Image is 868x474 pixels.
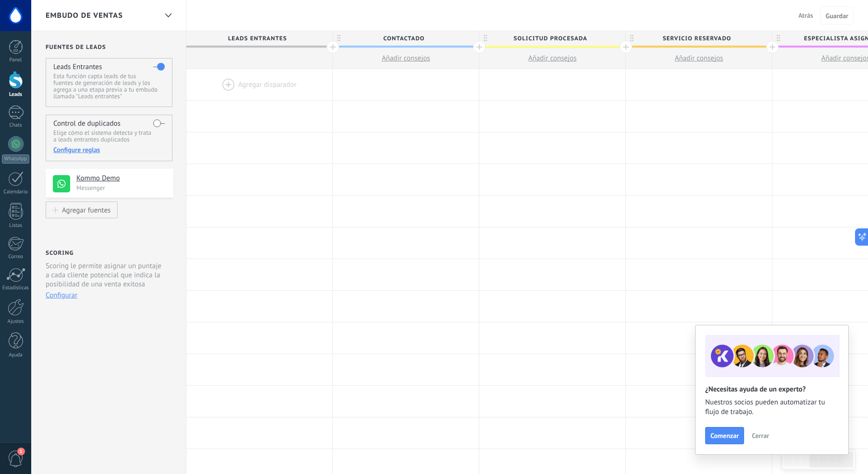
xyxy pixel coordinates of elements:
[160,6,176,25] div: Embudo de ventas
[710,432,739,439] span: Comenzar
[53,73,164,100] p: Esta función capta leads de tus fuentes de generación de leads y los agrega a una etapa previa a ...
[479,31,621,46] span: Solicitud procesada
[752,432,769,439] span: Cerrar
[2,319,30,325] div: Ajustes
[186,31,332,46] div: Leads Entrantes
[53,119,121,128] h4: Control de duplicados
[626,31,767,46] span: Servicio reservado
[479,31,625,46] div: Solicitud procesada
[53,62,102,71] h4: Leads Entrantes
[820,6,854,24] button: Guardar
[2,122,30,129] div: Chats
[46,201,118,218] button: Agregar fuentes
[2,57,30,63] div: Panel
[528,54,577,63] span: Añadir consejos
[53,130,164,143] p: Elige cómo el sistema detecta y trata a leads entrantes duplicados
[2,285,30,291] div: Estadísticas
[2,154,29,164] div: WhatsApp
[705,385,839,394] h2: ¿Necesitas ayuda de un experto?
[46,44,173,51] h2: Fuentes de leads
[626,31,772,46] div: Servicio reservado
[53,145,164,154] div: Configure reglas
[76,174,166,183] h4: Kommo Demo
[795,8,817,23] button: Atrás
[186,31,328,46] span: Leads Entrantes
[76,184,168,192] p: Messenger
[675,54,723,63] span: Añadir consejos
[382,54,430,63] span: Añadir consejos
[2,254,30,260] div: Correo
[46,249,73,257] h2: Scoring
[705,427,744,444] button: Comenzar
[17,448,25,455] span: 1
[46,291,77,300] button: Configurar
[2,352,30,358] div: Ayuda
[2,92,30,98] div: Leads
[62,206,110,214] div: Agregar fuentes
[705,398,839,417] span: Nuestros socios pueden automatizar tu flujo de trabajo.
[2,223,30,229] div: Listas
[46,11,123,20] span: Embudo de ventas
[46,261,165,289] p: Scoring le permite asignar un puntaje a cada cliente potencial que indica la posibilidad de una v...
[333,31,479,46] div: Contactado
[333,31,474,46] span: Contactado
[798,11,813,20] span: Atrás
[626,48,772,69] button: Añadir consejos
[826,12,848,19] span: Guardar
[747,428,773,443] button: Cerrar
[333,48,479,69] button: Añadir consejos
[479,48,625,69] button: Añadir consejos
[2,189,30,195] div: Calendario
